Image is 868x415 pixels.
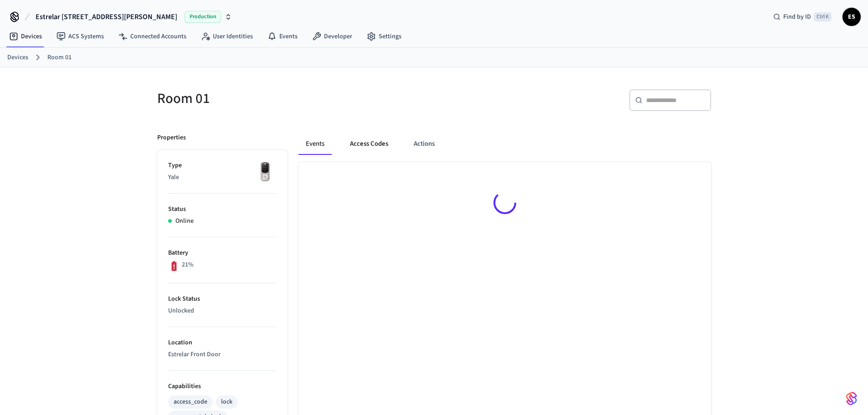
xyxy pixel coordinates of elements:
[814,12,832,21] span: Ctrl K
[168,306,277,316] p: Unlocked
[185,11,221,23] span: Production
[298,133,332,155] button: Events
[49,28,111,45] a: ACS Systems
[298,133,711,155] div: ant example
[168,382,277,391] p: Capabilities
[47,53,72,62] a: Room 01
[343,133,395,155] button: Access Codes
[168,338,277,348] p: Location
[194,28,260,45] a: User Identities
[36,11,177,22] span: Estrelar [STREET_ADDRESS][PERSON_NAME]
[360,28,409,45] a: Settings
[406,133,442,155] button: Actions
[7,53,28,62] a: Devices
[766,9,839,25] div: Find by IDCtrl K
[174,397,207,407] div: access_code
[168,205,277,214] p: Status
[168,350,277,359] p: Estrelar Front Door
[846,391,857,406] img: SeamLogoGradient.69752ec5.svg
[843,9,860,25] span: ES
[168,173,277,182] p: Yale
[157,89,429,108] h5: Room 01
[168,248,277,258] p: Battery
[157,133,186,143] p: Properties
[783,12,811,21] span: Find by ID
[168,161,277,170] p: Type
[221,397,232,407] div: lock
[305,28,360,45] a: Developer
[2,28,49,45] a: Devices
[168,294,277,304] p: Lock Status
[842,8,861,26] button: ES
[260,28,305,45] a: Events
[182,260,194,270] p: 21%
[111,28,194,45] a: Connected Accounts
[254,161,277,184] img: Yale Assure Touchscreen Wifi Smart Lock, Satin Nickel, Front
[175,216,194,226] p: Online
